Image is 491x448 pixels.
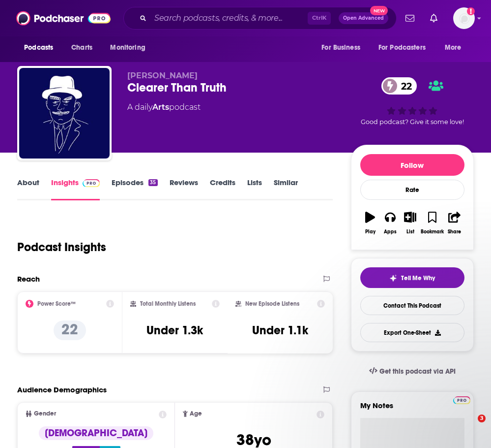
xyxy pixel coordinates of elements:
[252,323,308,338] h3: Under 1.1k
[402,10,418,27] a: Show notifications dropdown
[150,10,308,26] input: Search podcasts, credits, & more...
[17,385,107,394] h2: Audience Demographics
[19,68,110,159] img: Clearer Than Truth
[152,102,169,112] a: Arts
[315,38,373,57] button: open menu
[39,426,153,440] div: [DEMOGRAPHIC_DATA]
[378,41,426,55] span: For Podcasters
[245,300,299,307] h2: New Episode Listens
[339,12,388,24] button: Open AdvancedNew
[17,240,106,255] h1: Podcast Insights
[16,9,111,28] img: Podchaser - Follow, Share and Rate Podcasts
[308,12,331,25] span: Ctrl K
[103,38,158,57] button: open menu
[453,7,475,29] span: Logged in as LoriBecker
[24,41,53,55] span: Podcasts
[351,71,474,132] div: 22Good podcast? Give it some love!
[453,7,475,29] button: Show profile menu
[210,178,235,200] a: Credits
[51,178,100,200] a: InsightsPodchaser Pro
[71,41,92,55] span: Charts
[34,411,56,417] span: Gender
[400,205,420,241] button: List
[148,179,157,186] div: 35
[17,38,66,57] button: open menu
[360,180,464,200] div: Rate
[380,205,401,241] button: Apps
[426,10,441,27] a: Show notifications dropdown
[146,323,203,338] h3: Under 1.3k
[360,154,464,176] button: Follow
[343,16,384,21] span: Open Advanced
[420,205,444,241] button: Bookmark
[438,38,474,57] button: open menu
[458,415,481,438] iframe: Intercom live chat
[467,7,475,15] svg: Add a profile image
[445,41,462,55] span: More
[54,320,86,340] p: 22
[83,179,100,187] img: Podchaser Pro
[247,178,262,200] a: Lists
[170,178,198,200] a: Reviews
[321,41,360,55] span: For Business
[190,411,202,417] span: Age
[17,274,40,284] h2: Reach
[381,77,417,95] a: 22
[360,205,380,241] button: Play
[37,300,76,307] h2: Power Score™
[110,41,145,55] span: Monitoring
[127,101,201,113] div: A daily podcast
[370,6,388,15] span: New
[453,7,475,29] img: User Profile
[127,71,198,80] span: [PERSON_NAME]
[391,77,417,95] span: 22
[140,300,196,307] h2: Total Monthly Listens
[112,178,157,200] a: Episodes35
[361,118,464,126] span: Good podcast? Give it some love!
[444,205,464,241] button: Share
[123,7,397,30] div: Search podcasts, credits, & more...
[372,38,440,57] button: open menu
[65,38,98,57] a: Charts
[17,178,39,200] a: About
[274,178,298,200] a: Similar
[478,415,486,422] span: 3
